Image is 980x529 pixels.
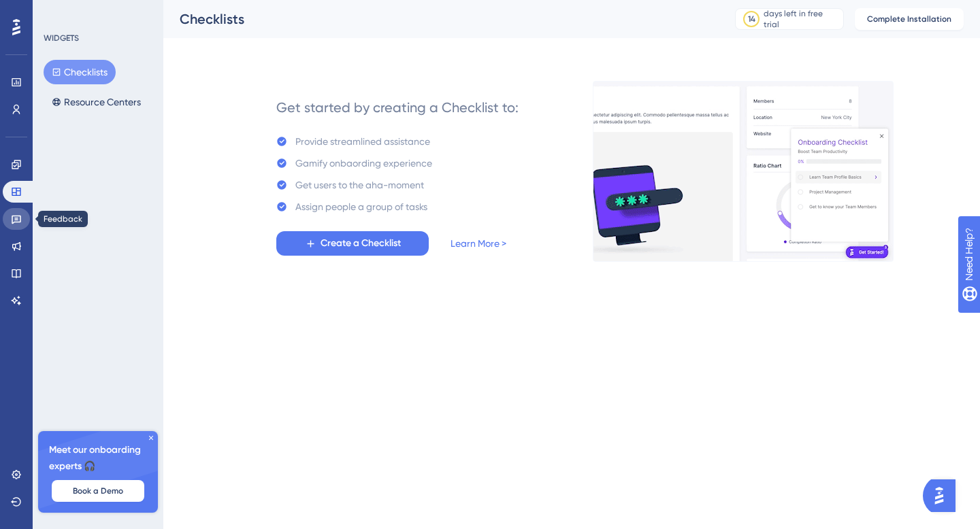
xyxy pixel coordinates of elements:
[748,14,755,24] div: 14
[180,10,701,29] div: Checklists
[451,235,506,252] a: Learn More >
[44,60,116,84] button: Checklists
[52,480,144,502] button: Book a Demo
[321,235,401,252] span: Create a Checklist
[295,199,427,215] div: Assign people a group of tasks
[923,475,964,516] iframe: UserGuiding AI Assistant Launcher
[49,442,147,475] span: Meet our onboarding experts 🎧
[867,14,951,24] span: Complete Installation
[44,90,149,114] button: Resource Centers
[855,8,964,30] button: Complete Installation
[276,98,519,117] div: Get started by creating a Checklist to:
[295,133,430,150] div: Provide streamlined assistance
[295,155,432,171] div: Gamify onbaording experience
[593,81,894,262] img: e28e67207451d1beac2d0b01ddd05b56.gif
[764,8,839,30] div: days left in free trial
[295,177,424,193] div: Get users to the aha-moment
[276,231,429,256] button: Create a Checklist
[73,485,123,496] span: Book a Demo
[32,3,85,20] span: Need Help?
[44,33,79,44] div: WIDGETS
